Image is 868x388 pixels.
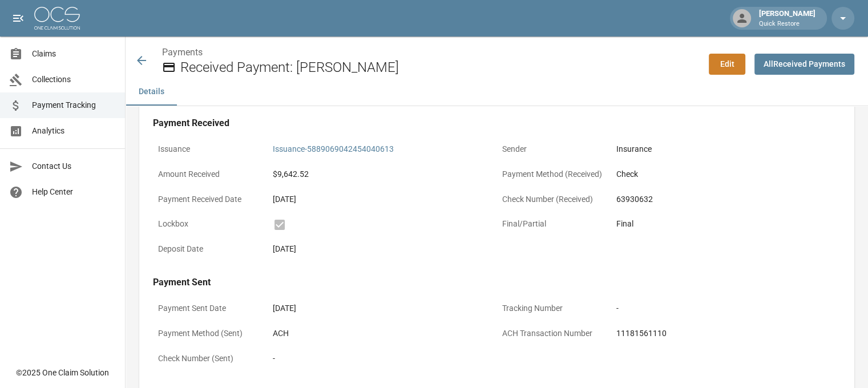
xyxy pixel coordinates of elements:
[497,188,612,211] p: Check Number (Received)
[180,59,700,76] h2: Received Payment: [PERSON_NAME]
[273,144,394,153] a: Issuance-5889069042454040613
[16,367,109,378] div: © 2025 One Claim Solution
[126,78,868,106] div: anchor tabs
[273,302,492,314] div: [DATE]
[616,218,835,230] div: Final
[754,54,854,75] a: AllReceived Payments
[153,138,268,160] p: Issuance
[497,163,612,185] p: Payment Method (Received)
[616,193,835,205] div: 63930632
[754,8,820,29] div: [PERSON_NAME]
[273,353,492,365] div: -
[616,328,835,339] div: 11181561110
[497,138,612,160] p: Sender
[616,302,835,314] div: -
[153,347,268,370] p: Check Number (Sent)
[34,7,80,30] img: ocs-logo-white-transparent.png
[153,163,268,185] p: Amount Received
[616,143,835,155] div: Insurance
[7,7,30,30] button: open drawer
[759,19,815,29] p: Quick Restore
[153,297,268,320] p: Payment Sent Date
[153,238,268,260] p: Deposit Date
[162,47,203,58] a: Payments
[153,322,268,345] p: Payment Method (Sent)
[32,99,116,111] span: Payment Tracking
[497,297,612,320] p: Tracking Number
[497,322,612,345] p: ACH Transaction Number
[153,118,841,129] h4: Payment Received
[273,328,492,339] div: ACH
[32,125,116,137] span: Analytics
[273,168,492,180] div: $9,642.52
[709,54,745,75] a: Edit
[126,78,177,106] button: Details
[153,277,841,288] h4: Payment Sent
[32,74,116,86] span: Collections
[497,213,612,235] p: Final/Partial
[32,48,116,60] span: Claims
[32,186,116,198] span: Help Center
[616,168,835,180] div: Check
[153,188,268,211] p: Payment Received Date
[153,213,268,235] p: Lockbox
[273,193,492,205] div: [DATE]
[32,160,116,172] span: Contact Us
[162,46,700,59] nav: breadcrumb
[273,243,492,255] div: [DATE]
